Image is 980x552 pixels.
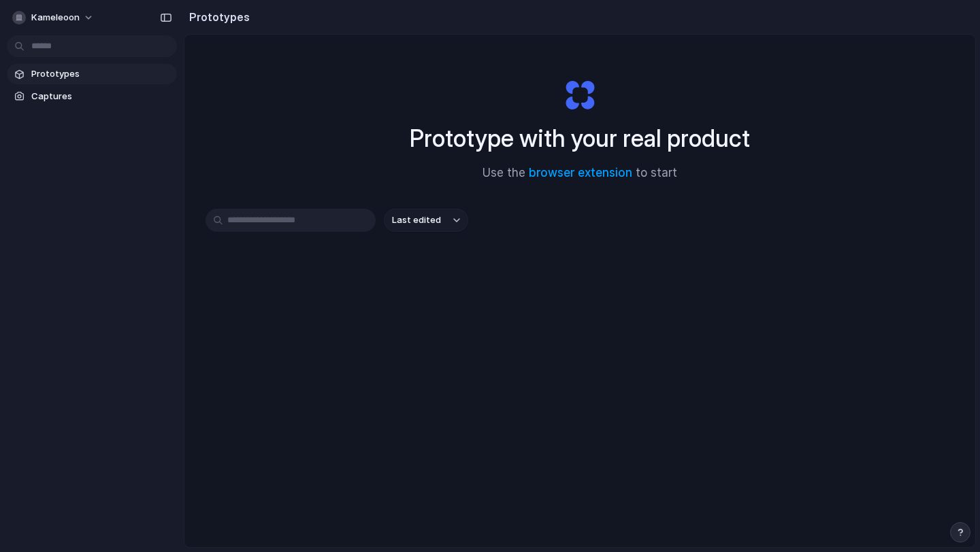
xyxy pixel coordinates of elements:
[410,120,750,156] h1: Prototype with your real product
[31,11,80,24] span: Kameleoon
[7,86,177,107] a: Captures
[7,64,177,84] a: Prototypes
[384,209,468,232] button: Last edited
[184,9,250,25] h2: Prototypes
[392,213,441,227] span: Last edited
[483,165,677,182] span: Use the to start
[7,7,101,29] button: Kameleoon
[31,67,171,81] span: Prototypes
[31,90,171,103] span: Captures
[529,166,632,179] a: browser extension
